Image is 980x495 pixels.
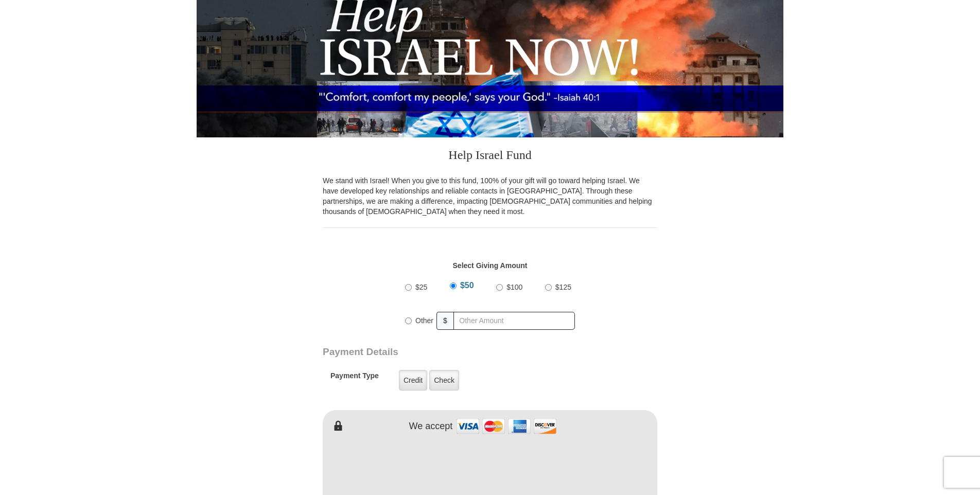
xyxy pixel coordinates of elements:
[409,421,453,432] h4: We accept
[399,370,427,391] label: Credit
[323,175,657,217] p: We stand with Israel! When you give to this fund, 100% of your gift will go toward helping Israel...
[436,312,454,330] span: $
[415,316,433,325] span: Other
[415,283,427,291] span: $25
[460,281,474,290] span: $50
[506,283,522,291] span: $100
[453,312,575,330] input: Other Amount
[323,346,585,358] h3: Payment Details
[555,283,571,291] span: $125
[453,261,528,270] strong: Select Giving Amount
[323,137,657,175] h3: Help Israel Fund
[455,415,558,437] img: credit cards accepted
[429,370,459,391] label: Check
[330,372,379,385] h5: Payment Type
